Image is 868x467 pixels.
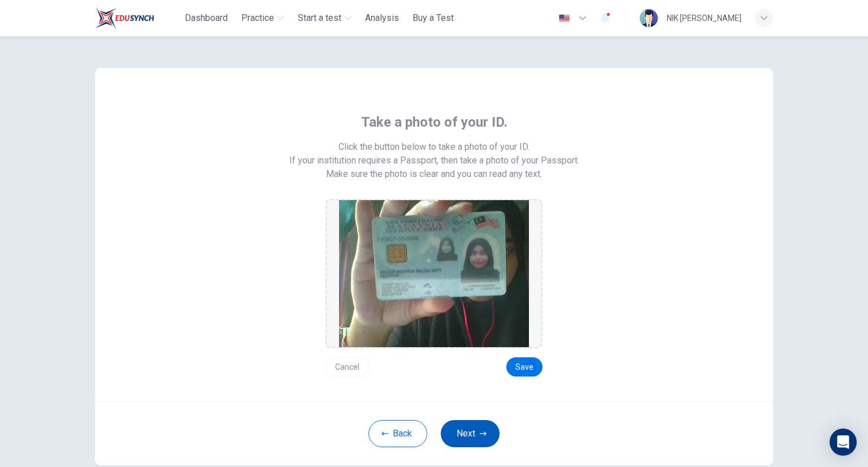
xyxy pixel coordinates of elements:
button: Buy a Test [408,8,458,28]
button: Analysis [361,8,403,28]
a: ELTC logo [95,7,180,29]
img: preview screemshot [339,200,529,347]
button: Start a test [293,8,356,28]
div: Open Intercom Messenger [830,429,857,456]
span: Analysis [365,11,399,25]
span: Buy a Test [413,11,454,25]
button: Practice [237,8,289,28]
img: en [557,14,571,23]
button: Next [441,420,500,447]
span: Make sure the photo is clear and you can read any text. [326,167,542,181]
span: Take a photo of your ID. [361,113,507,131]
img: Profile picture [640,9,658,27]
button: Dashboard [180,8,232,28]
span: Start a test [298,11,341,25]
span: Click the button below to take a photo of your ID. If your institution requires a Passport, then ... [289,140,579,167]
img: ELTC logo [95,7,154,29]
div: NIK [PERSON_NAME] [667,11,741,25]
button: Cancel [325,357,369,377]
button: Back [368,420,427,447]
span: Dashboard [185,11,228,25]
span: Practice [241,11,274,25]
button: Save [506,357,542,377]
